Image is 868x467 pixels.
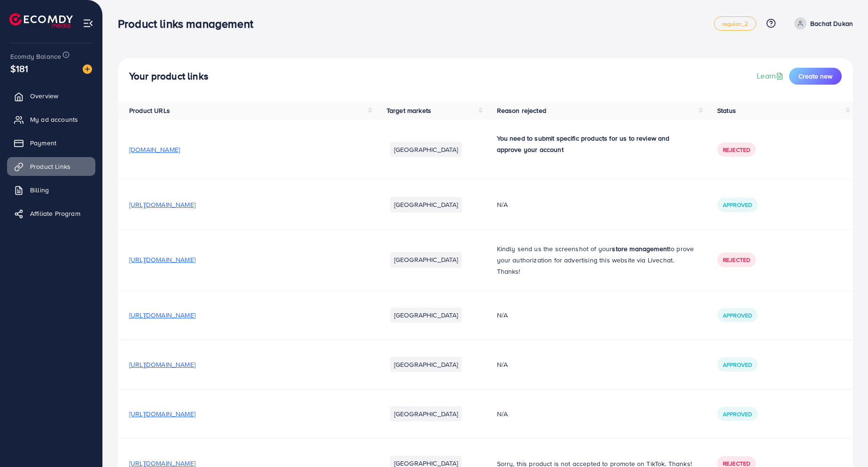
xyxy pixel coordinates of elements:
[497,409,508,419] span: N/A
[390,357,462,372] li: [GEOGRAPHIC_DATA]
[714,16,756,31] a: regular_2
[798,71,832,81] span: Create new
[810,18,853,29] p: Bachat Dukan
[129,71,209,82] h4: Your product links
[129,200,195,209] span: [URL][DOMAIN_NAME]
[7,181,95,199] a: Billing
[390,142,462,157] li: [GEOGRAPHIC_DATA]
[390,252,462,267] li: [GEOGRAPHIC_DATA]
[129,106,170,115] span: Product URLs
[497,134,670,154] strong: You need to submit specific products for us to review and approve your account
[83,18,93,29] img: menu
[118,17,261,31] h3: Product links management
[390,406,462,421] li: [GEOGRAPHIC_DATA]
[497,310,508,320] span: N/A
[30,162,70,171] span: Product Links
[129,145,180,154] span: [DOMAIN_NAME]
[30,115,78,124] span: My ad accounts
[9,13,73,28] img: logo
[497,243,695,277] p: Kindly send us the screenshot of your to prove your authorization for advertising this website vi...
[723,201,752,209] span: Approved
[129,255,195,264] span: [URL][DOMAIN_NAME]
[129,409,195,419] span: [URL][DOMAIN_NAME]
[390,308,462,323] li: [GEOGRAPHIC_DATA]
[30,91,58,101] span: Overview
[390,197,462,212] li: [GEOGRAPHIC_DATA]
[30,138,56,148] span: Payment
[497,106,546,115] span: Reason rejected
[7,110,95,129] a: My ad accounts
[723,410,752,418] span: Approved
[83,64,92,74] img: image
[7,134,95,152] a: Payment
[723,146,750,154] span: Rejected
[612,244,669,253] strong: store management
[129,360,195,369] span: [URL][DOMAIN_NAME]
[790,17,853,30] a: Bachat Dukan
[129,310,195,320] span: [URL][DOMAIN_NAME]
[7,87,95,105] a: Overview
[30,185,49,195] span: Billing
[723,361,752,369] span: Approved
[497,360,508,369] span: N/A
[387,106,431,115] span: Target markets
[789,68,842,85] button: Create new
[723,311,752,319] span: Approved
[7,204,95,223] a: Affiliate Program
[722,21,748,27] span: regular_2
[717,106,736,115] span: Status
[497,200,508,209] span: N/A
[723,256,750,264] span: Rejected
[7,157,95,176] a: Product Links
[10,62,29,75] span: $181
[10,52,61,61] span: Ecomdy Balance
[757,71,785,81] a: Learn
[30,209,80,218] span: Affiliate Program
